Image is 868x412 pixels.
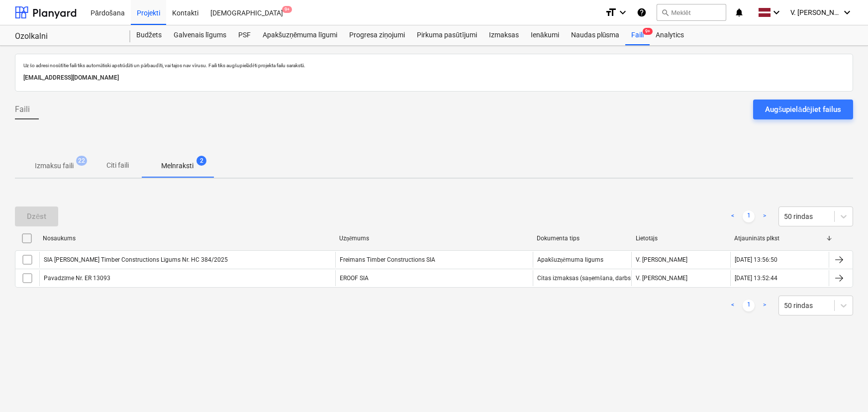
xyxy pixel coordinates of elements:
[734,235,825,242] div: Atjaunināts plkst
[631,270,730,286] div: V. [PERSON_NAME]
[525,25,565,45] a: Ienākumi
[44,256,228,264] div: SIA [PERSON_NAME] Timber Constructions Līgums Nr. HC 384/2025
[650,25,690,45] a: Analytics
[657,4,726,21] button: Meklēt
[565,25,626,45] a: Naudas plūsma
[23,62,845,69] p: Uz šo adresi nosūtītie faili tiks automātiski apstrādāti un pārbaudīti, vai tajos nav vīrusu. Fai...
[335,252,533,268] div: Freimans Timber Constructions SIA
[537,256,603,264] div: Apakšuzņēmuma līgums
[483,25,525,45] a: Izmaksas
[727,210,739,222] a: Previous page
[76,156,87,166] span: 22
[743,300,755,311] a: Page 1 is your current page
[168,25,232,45] a: Galvenais līgums
[734,6,744,18] i: notifications
[605,6,617,18] i: format_size
[617,6,629,18] i: keyboard_arrow_down
[343,25,411,45] a: Progresa ziņojumi
[625,25,650,45] div: Faili
[727,300,739,311] a: Previous page
[105,160,129,171] p: Citi faili
[282,6,292,13] span: 9+
[23,73,845,83] p: [EMAIL_ADDRESS][DOMAIN_NAME]
[15,31,118,42] div: Ozolkalni
[257,25,343,45] a: Apakšuzņēmuma līgumi
[44,275,110,282] div: Pavadzīme Nr. ER 13093
[43,235,331,242] div: Nosaukums
[631,252,730,268] div: V. [PERSON_NAME]
[339,235,529,242] div: Uzņēmums
[735,256,777,263] div: [DATE] 13:56:50
[537,275,643,282] div: Citas izmaksas (saņemšana, darbs utt.)
[161,161,193,171] p: Melnraksti
[637,6,647,18] i: Zināšanu pamats
[636,235,727,242] div: Lietotājs
[625,25,650,45] a: Faili9+
[790,8,840,16] span: V. [PERSON_NAME]
[765,103,841,116] div: Augšupielādējiet failus
[35,161,74,171] p: Izmaksu faili
[643,28,653,35] span: 9+
[661,8,669,16] span: search
[841,6,853,18] i: keyboard_arrow_down
[743,210,755,222] a: Page 1 is your current page
[130,25,168,45] a: Budžets
[232,25,257,45] a: PSF
[759,210,771,222] a: Next page
[411,25,483,45] a: Pirkuma pasūtījumi
[759,300,771,311] a: Next page
[735,275,777,282] div: [DATE] 13:52:44
[196,156,206,166] span: 2
[753,100,853,119] button: Augšupielādējiet failus
[335,270,533,286] div: EROOF SIA
[15,103,30,115] span: Faili
[537,235,628,242] div: Dokumenta tips
[771,6,782,18] i: keyboard_arrow_down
